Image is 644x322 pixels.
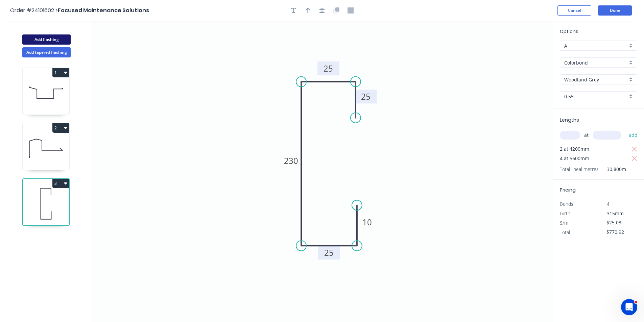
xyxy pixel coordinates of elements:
button: Add tapered flashing [22,47,71,57]
span: Bends [560,201,573,207]
span: Total [560,229,570,236]
button: Done [598,5,632,16]
span: 30.800m [599,165,626,174]
span: 2 at 4200mm [560,144,589,154]
input: Colour [564,76,627,83]
span: Girth [560,210,570,217]
span: Options [560,28,578,35]
button: 3 [52,179,69,188]
span: 315mm [607,210,624,217]
button: add [625,129,641,141]
tspan: 25 [324,247,334,258]
span: $/m [560,220,568,226]
button: 2 [52,123,69,133]
button: 1 [52,68,69,77]
button: Cancel [557,5,591,16]
iframe: Intercom live chat [621,299,637,315]
input: Material [564,59,627,66]
svg: 0 [91,21,553,322]
input: Thickness [564,93,627,100]
tspan: 10 [362,217,372,228]
span: Order #24101602 > [10,6,58,14]
span: Total lineal metres [560,165,599,174]
tspan: 25 [324,63,333,74]
span: Focused Maintenance Solutions [58,6,149,14]
input: Price level [564,42,627,49]
span: 4 at 5600mm [560,154,589,163]
span: Pricing [560,187,576,193]
tspan: 25 [361,91,371,102]
tspan: 230 [284,155,298,166]
button: Add flashing [22,34,71,45]
span: 4 [607,201,610,207]
span: Lengths [560,117,579,123]
span: at [584,130,589,140]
